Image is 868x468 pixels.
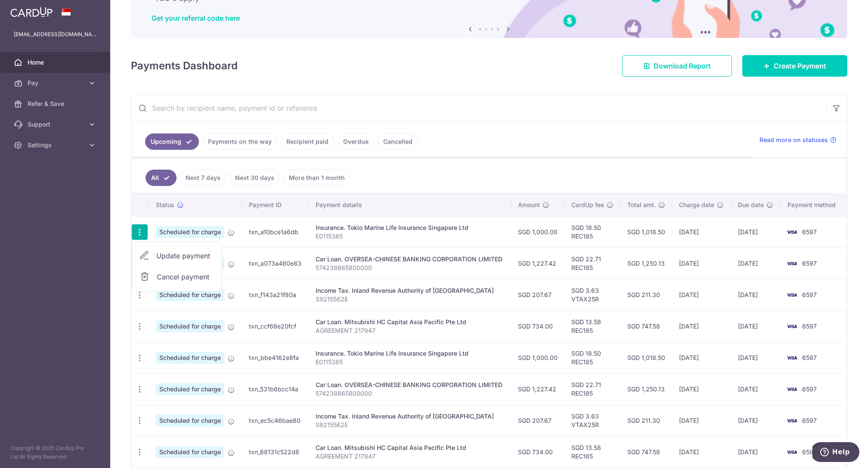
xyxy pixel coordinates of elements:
span: Due date [738,201,764,209]
img: CardUp [10,7,53,17]
p: 574238665800000 [316,389,504,398]
div: Car Loan. Mitsubishi HC Capital Asia Pacific Pte Ltd [316,318,504,326]
a: Next 7 days [180,170,226,186]
span: Scheduled for charge [156,352,224,364]
span: Scheduled for charge [156,226,224,238]
p: S9215562E [316,421,504,429]
span: Home [28,58,84,67]
span: 6597 [802,291,817,298]
a: Payments on the way [202,133,277,150]
div: Income Tax. Inland Revenue Authority of [GEOGRAPHIC_DATA] [316,286,504,295]
div: Income Tax. Inland Revenue Authority of [GEOGRAPHIC_DATA] [316,412,504,421]
img: Bank Card [783,258,800,269]
span: Support [28,120,84,129]
td: txn_bbe4162e8fa [242,342,309,373]
td: SGD 211.30 [620,405,673,436]
td: [DATE] [672,216,731,248]
td: [DATE] [672,373,731,405]
span: 6597 [802,322,817,330]
span: Total amt. [627,201,656,209]
p: AGREEMENT 217947 [316,326,504,335]
img: Bank Card [783,227,800,237]
a: Get your referral code here [152,14,240,22]
img: Bank Card [783,415,800,426]
div: Insurance. Tokio Marine Life Insurance Singapore Ltd [316,223,504,232]
span: 6597 [802,228,817,236]
th: Payment method [781,194,846,216]
td: SGD 13.58 REC185 [564,310,620,342]
span: Scheduled for charge [156,446,224,458]
span: 6597 [802,417,817,424]
img: Bank Card [783,290,800,300]
a: Cancelled [378,133,418,150]
td: [DATE] [672,405,731,436]
span: CardUp fee [571,201,604,209]
td: [DATE] [731,310,781,342]
td: [DATE] [672,436,731,468]
span: Status [156,201,174,209]
th: Payment ID [242,194,309,216]
td: SGD 22.71 REC185 [564,373,620,405]
td: [DATE] [731,373,781,405]
td: txn_ec5c46bae80 [242,405,309,436]
td: SGD 734.00 [511,436,564,468]
td: SGD 1,250.13 [620,373,673,405]
td: SGD 3.63 VTAX25R [564,405,620,436]
a: Download Report [622,55,732,77]
a: Recipient paid [281,133,334,150]
a: Create Payment [742,55,847,77]
td: txn_a10bce1a6db [242,216,309,248]
span: Pay [28,79,84,87]
p: 574238665800000 [316,263,504,272]
td: [DATE] [731,216,781,248]
span: Download Report [654,61,711,71]
img: Bank Card [783,321,800,332]
td: SGD 211.30 [620,279,673,310]
div: Car Loan. OVERSEA-CHINESE BANKING CORPORATION LIMITED [316,381,504,389]
p: E0115385 [316,358,504,366]
span: Scheduled for charge [156,289,224,301]
td: SGD 1,000.00 [511,216,564,248]
img: Bank Card [783,384,800,394]
td: [DATE] [731,405,781,436]
td: SGD 1,000.00 [511,342,564,373]
td: SGD 734.00 [511,310,564,342]
td: [DATE] [731,342,781,373]
td: [DATE] [731,279,781,310]
td: SGD 207.67 [511,405,564,436]
span: Charge date [679,201,714,209]
img: Bank Card [783,353,800,363]
p: AGREEMENT 217947 [316,452,504,461]
th: Payment details [309,194,511,216]
td: SGD 18.50 REC185 [564,342,620,373]
td: [DATE] [731,248,781,279]
td: SGD 1,227.42 [511,248,564,279]
span: 6597 [802,260,817,267]
td: SGD 1,227.42 [511,373,564,405]
td: [DATE] [672,279,731,310]
p: S9215562E [316,295,504,304]
img: Bank Card [783,447,800,457]
div: Car Loan. Mitsubishi HC Capital Asia Pacific Pte Ltd [316,443,504,452]
p: [EMAIL_ADDRESS][DOMAIN_NAME] [14,30,96,39]
p: E0115385 [316,232,504,241]
td: [DATE] [731,436,781,468]
td: SGD 22.71 REC185 [564,248,620,279]
td: SGD 1,018.50 [620,342,673,373]
a: Read more on statuses [759,136,837,144]
td: SGD 747.58 [620,310,673,342]
td: SGD 1,018.50 [620,216,673,248]
span: Scheduled for charge [156,383,224,395]
td: SGD 3.63 VTAX25R [564,279,620,310]
td: txn_f143a21f80a [242,279,309,310]
td: txn_a073a460e83 [242,248,309,279]
td: SGD 13.58 REC185 [564,436,620,468]
td: SGD 18.50 REC185 [564,216,620,248]
input: Search by recipient name, payment id or reference [131,94,826,122]
div: Car Loan. OVERSEA-CHINESE BANKING CORPORATION LIMITED [316,255,504,263]
span: Scheduled for charge [156,320,224,332]
td: SGD 1,250.13 [620,248,673,279]
td: [DATE] [672,342,731,373]
span: Refer & Save [28,99,84,108]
